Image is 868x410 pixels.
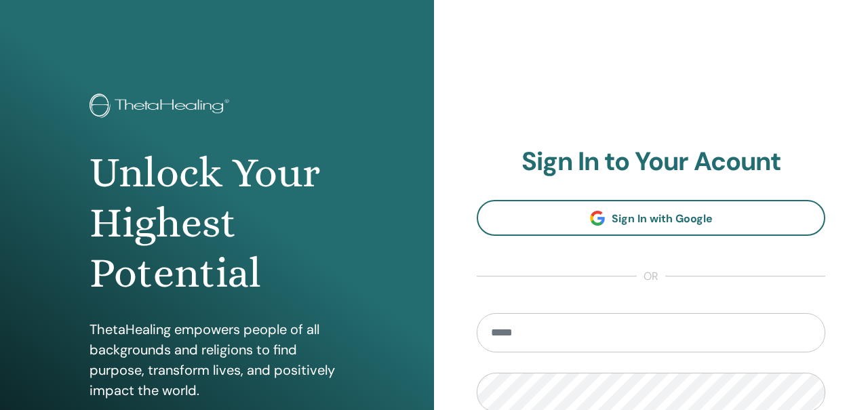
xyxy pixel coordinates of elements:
[477,200,825,236] a: Sign In with Google
[612,211,713,226] span: Sign In with Google
[90,148,345,299] h1: Unlock Your Highest Potential
[477,146,825,178] h2: Sign In to Your Acount
[90,319,345,401] p: ThetaHealing empowers people of all backgrounds and religions to find purpose, transform lives, a...
[637,268,665,285] span: or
